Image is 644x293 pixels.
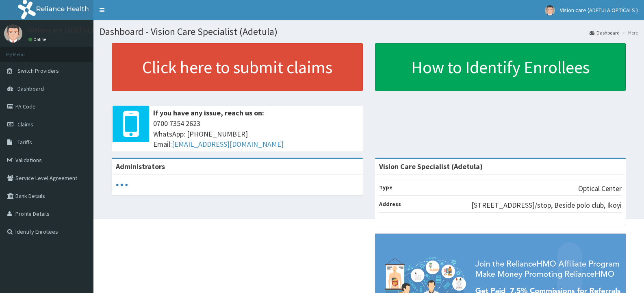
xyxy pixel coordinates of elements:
span: Switch Providers [17,67,59,74]
img: User Image [545,5,555,15]
svg: audio-loading [116,179,128,191]
span: Dashboard [17,85,44,92]
span: Vision care (ADETULA OPTICALS ) [560,7,638,14]
a: Online [28,37,48,42]
h1: Dashboard - Vision Care Specialist (Adetula) [100,26,638,37]
a: How to Identify Enrollees [375,43,626,91]
strong: Vision Care Specialist (Adetula) [379,162,483,171]
a: [EMAIL_ADDRESS][DOMAIN_NAME] [172,139,284,149]
span: 0700 7354 2623 WhatsApp: [PHONE_NUMBER] Email: [153,118,359,150]
b: If you have any issue, reach us on: [153,108,264,117]
li: Here [620,29,638,36]
a: Click here to submit claims [112,43,363,91]
span: Tariffs [17,139,32,146]
span: Claims [17,121,33,128]
p: Optical Center [578,183,622,194]
p: Vision care (ADETULA OPTICALS ) [28,26,133,34]
img: User Image [4,24,22,43]
p: [STREET_ADDRESS]/stop, Beside polo club, Ikoyi [471,200,622,211]
a: Dashboard [590,29,620,36]
b: Address [379,200,401,208]
b: Administrators [116,162,165,171]
b: Type [379,184,392,191]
